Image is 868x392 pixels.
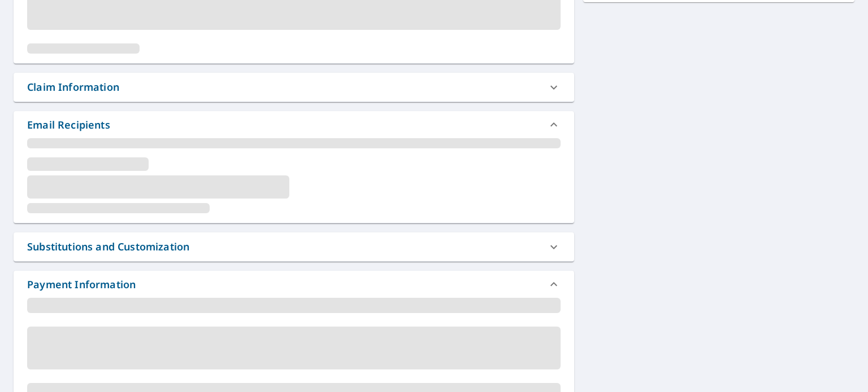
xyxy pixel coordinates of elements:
[27,80,119,95] div: Claim Information
[14,111,574,138] div: Email Recipients
[27,239,189,254] div: Substitutions and Customization
[27,117,110,133] div: Email Recipients
[14,73,574,102] div: Claim Information
[14,232,574,261] div: Substitutions and Customization
[27,277,136,292] div: Payment Information
[14,271,574,298] div: Payment Information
